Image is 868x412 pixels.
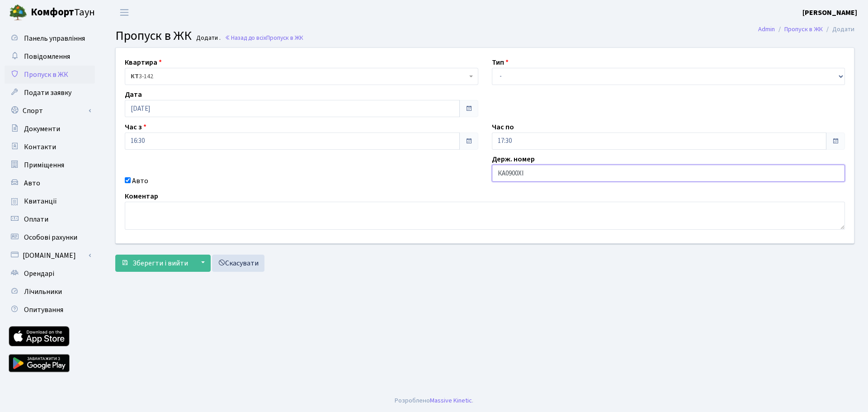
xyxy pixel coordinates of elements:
[5,210,95,228] a: Оплати
[5,84,95,102] a: Подати заявку
[24,232,77,242] span: Особові рахунки
[5,102,95,120] a: Спорт
[24,88,71,98] span: Подати заявку
[31,5,95,20] span: Таун
[5,138,95,156] a: Контакти
[492,165,845,182] input: AA0001AA
[132,175,148,186] label: Авто
[125,89,142,100] label: Дата
[24,178,40,188] span: Авто
[5,47,95,66] a: Повідомлення
[266,33,303,42] span: Пропуск в ЖК
[5,156,95,174] a: Приміщення
[212,255,264,272] a: Скасувати
[745,20,868,39] nav: breadcrumb
[125,122,146,133] label: Час з
[5,246,95,265] a: [DOMAIN_NAME]
[5,192,95,210] a: Квитанції
[115,27,192,45] span: Пропуск в ЖК
[758,24,775,34] a: Admin
[430,396,472,405] a: Massive Kinetic
[492,57,509,68] label: Тип
[125,191,158,202] label: Коментар
[24,287,62,297] span: Лічильники
[395,396,473,406] div: Розроблено .
[31,5,74,19] b: Комфорт
[113,5,136,20] button: Переключити навігацію
[24,214,48,224] span: Оплати
[24,33,85,43] span: Панель управління
[24,196,57,206] span: Квитанції
[132,258,188,268] span: Зберегти і вийти
[24,70,68,80] span: Пропуск в ЖК
[131,72,139,81] b: КТ
[24,269,54,279] span: Орендарі
[125,68,478,85] span: <b>КТ</b>&nbsp;&nbsp;&nbsp;&nbsp;3-142
[9,4,27,22] img: logo.png
[5,66,95,84] a: Пропуск в ЖК
[24,305,63,315] span: Опитування
[24,142,56,152] span: Контакти
[802,7,857,18] a: [PERSON_NAME]
[5,283,95,301] a: Лічильники
[492,122,514,133] label: Час по
[5,29,95,47] a: Панель управління
[24,52,70,62] span: Повідомлення
[5,301,95,319] a: Опитування
[784,24,823,34] a: Пропуск в ЖК
[5,228,95,246] a: Особові рахунки
[225,33,303,42] a: Назад до всіхПропуск в ЖК
[823,24,854,34] li: Додати
[131,72,467,81] span: <b>КТ</b>&nbsp;&nbsp;&nbsp;&nbsp;3-142
[802,8,857,18] b: [PERSON_NAME]
[5,120,95,138] a: Документи
[194,34,221,42] small: Додати .
[115,255,194,272] button: Зберегти і вийти
[492,154,535,165] label: Держ. номер
[5,174,95,192] a: Авто
[24,160,64,170] span: Приміщення
[24,124,60,134] span: Документи
[5,265,95,283] a: Орендарі
[125,57,162,68] label: Квартира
